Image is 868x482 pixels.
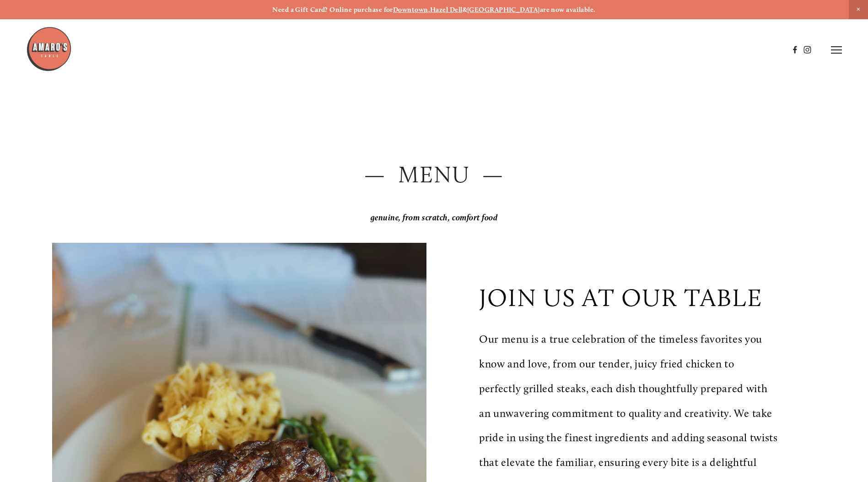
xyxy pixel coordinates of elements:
[272,5,393,14] strong: Need a Gift Card? Online purchase for
[26,26,72,72] img: Amaro's Table
[428,5,430,14] strong: ,
[430,5,463,14] a: Hazel Dell
[463,5,467,14] strong: &
[371,213,498,223] em: genuine, from scratch, comfort food
[52,159,816,191] h2: — Menu —
[393,5,428,14] a: Downtown
[540,5,596,14] strong: are now available.
[467,5,540,14] a: [GEOGRAPHIC_DATA]
[479,283,763,312] p: join us at our table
